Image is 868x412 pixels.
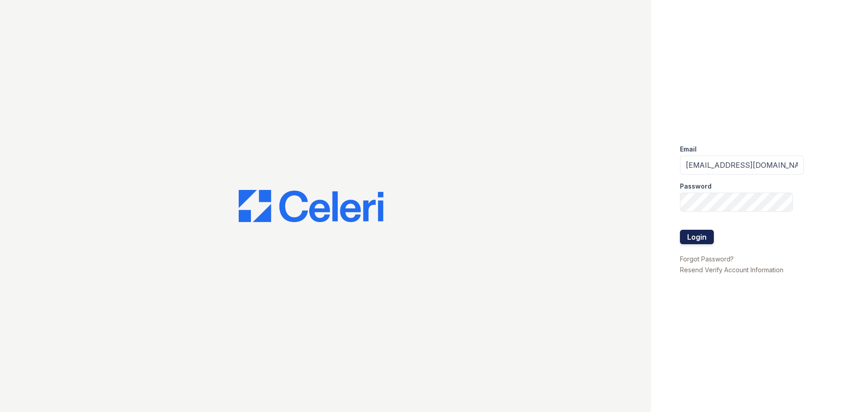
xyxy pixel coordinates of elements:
[680,255,734,263] a: Forgot Password?
[680,266,783,274] a: Resend Verify Account Information
[680,230,714,244] button: Login
[239,190,383,223] img: CE_Logo_Blue-a8612792a0a2168367f1c8372b55b34899dd931a85d93a1a3d3e32e68fde9ad4.png
[680,182,712,191] label: Password
[680,145,697,154] label: Email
